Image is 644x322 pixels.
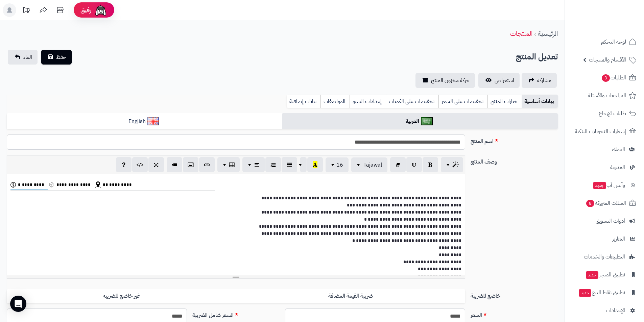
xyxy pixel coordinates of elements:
span: أدوات التسويق [596,216,625,226]
img: ai-face.png [94,3,108,17]
span: 8 [586,200,594,207]
span: لوحة التحكم [601,37,626,47]
a: مشاركه [522,73,557,88]
a: حركة مخزون المنتج [415,73,475,88]
span: مشاركه [537,76,551,84]
span: التطبيقات والخدمات [584,252,625,262]
span: الغاء [23,53,32,61]
span: تطبيق المتجر [585,270,625,279]
a: تطبيق نقاط البيعجديد [569,284,640,301]
span: التقارير [612,234,625,244]
label: خاضع للضريبة [468,289,560,300]
label: السعر [468,308,560,319]
span: حركة مخزون المنتج [431,76,470,84]
a: الغاء [8,50,38,65]
span: جديد [586,271,598,279]
a: المواصفات [320,95,350,108]
img: English [147,117,159,125]
span: العملاء [612,145,625,154]
button: حفظ [41,50,72,65]
h2: تعديل المنتج [516,50,558,64]
a: English [7,113,282,130]
span: طلبات الإرجاع [599,109,626,118]
a: تحديثات المنصة [18,3,35,19]
span: الطلبات [601,73,626,82]
a: بيانات أساسية [522,95,558,108]
label: غير خاضع للضريبه [7,289,236,303]
a: وآتس آبجديد [569,177,640,193]
span: الأقسام والمنتجات [589,55,626,65]
a: المنتجات [510,28,532,39]
label: اسم المنتج [468,134,560,145]
a: طلبات الإرجاع [569,105,640,122]
span: السلات المتروكة [586,198,626,208]
label: السعر شامل الضريبة [190,308,282,319]
span: الإعدادات [606,306,625,315]
a: الرئيسية [538,28,558,39]
a: المراجعات والأسئلة [569,88,640,104]
button: Tajawal [351,157,387,172]
span: المراجعات والأسئلة [588,91,626,100]
a: العربية [282,113,558,130]
a: بيانات إضافية [287,95,320,108]
a: خيارات المنتج [487,95,522,108]
a: العملاء [569,141,640,157]
a: الطلبات3 [569,70,640,86]
span: استعراض [495,76,514,84]
span: 16 [336,161,343,169]
span: 3 [602,74,610,82]
span: جديد [579,289,591,297]
a: المدونة [569,159,640,175]
a: استعراض [478,73,520,88]
a: التطبيقات والخدمات [569,249,640,265]
a: أدوات التسويق [569,213,640,229]
a: إعدادات السيو [350,95,386,108]
span: Tajawal [363,161,382,169]
a: تطبيق المتجرجديد [569,267,640,283]
span: رفيق [80,6,91,14]
span: حفظ [56,53,66,61]
div: Open Intercom Messenger [10,296,26,312]
img: العربية [421,117,433,125]
a: تخفيضات على الكميات [386,95,438,108]
a: الإعدادات [569,302,640,319]
span: المدونة [610,163,625,172]
a: إشعارات التحويلات البنكية [569,123,640,140]
button: 16 [326,157,349,172]
span: جديد [593,182,606,189]
a: تخفيضات على السعر [438,95,487,108]
span: وآتس آب [593,180,625,190]
span: إشعارات التحويلات البنكية [575,127,626,136]
a: السلات المتروكة8 [569,195,640,211]
span: تطبيق نقاط البيع [578,288,625,297]
label: ضريبة القيمة المضافة [236,289,465,303]
a: التقارير [569,231,640,247]
a: لوحة التحكم [569,34,640,50]
label: وصف المنتج [468,155,560,166]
